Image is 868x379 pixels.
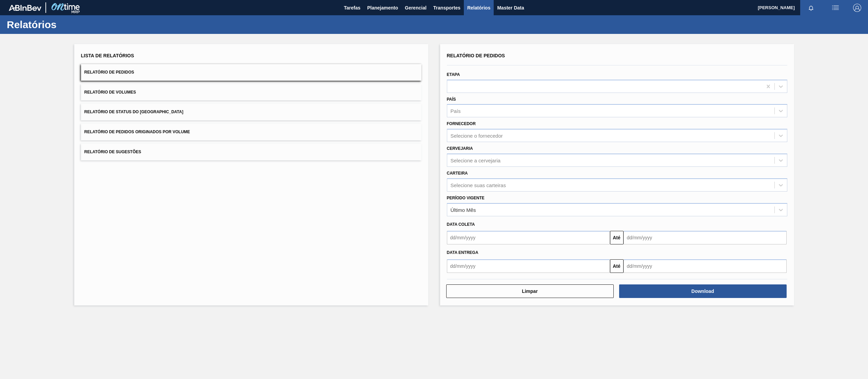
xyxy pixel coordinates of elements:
[447,72,460,77] label: Etapa
[433,4,460,12] span: Transportes
[447,53,505,58] span: Relatório de Pedidos
[451,182,506,188] div: Selecione suas carteiras
[853,4,861,12] img: Logout
[497,4,524,12] span: Master Data
[800,3,822,13] button: Notificações
[831,4,840,12] img: userActions
[84,129,190,134] span: Relatório de Pedidos Originados por Volume
[447,250,478,255] span: Data entrega
[447,259,610,273] input: dd/mm/yyyy
[451,207,476,213] div: Último Mês
[84,109,183,114] span: Relatório de Status do [GEOGRAPHIC_DATA]
[446,284,614,298] button: Limpar
[451,157,501,163] div: Selecione a cervejaria
[447,146,473,151] label: Cervejaria
[447,121,476,126] label: Fornecedor
[405,4,427,12] span: Gerencial
[367,4,398,12] span: Planejamento
[447,196,485,200] label: Período Vigente
[81,104,421,120] button: Relatório de Status do [GEOGRAPHIC_DATA]
[447,97,456,102] label: País
[467,4,490,12] span: Relatórios
[81,64,421,81] button: Relatório de Pedidos
[81,124,421,140] button: Relatório de Pedidos Originados por Volume
[447,171,468,176] label: Carteira
[81,144,421,160] button: Relatório de Sugestões
[610,231,624,244] button: Até
[7,21,127,28] h1: Relatórios
[624,259,787,273] input: dd/mm/yyyy
[84,70,134,75] span: Relatório de Pedidos
[81,53,134,58] span: Lista de Relatórios
[9,5,41,11] img: TNhmsLtSVTkK8tSr43FrP2fwEKptu5GPRR3wAAAABJRU5ErkJggg==
[84,149,141,154] span: Relatório de Sugestões
[624,231,787,244] input: dd/mm/yyyy
[610,259,624,273] button: Até
[447,222,475,227] span: Data coleta
[344,4,360,12] span: Tarefas
[84,90,136,95] span: Relatório de Volumes
[447,231,610,244] input: dd/mm/yyyy
[81,84,421,101] button: Relatório de Volumes
[451,108,461,114] div: País
[451,133,503,139] div: Selecione o fornecedor
[619,284,787,298] button: Download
